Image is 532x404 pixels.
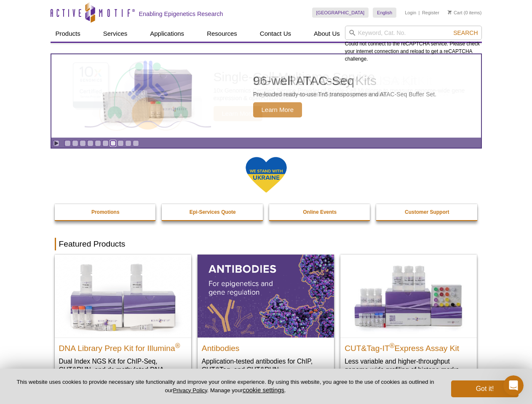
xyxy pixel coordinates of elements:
[72,140,78,146] a: Go to slide 2
[198,255,334,382] a: All Antibodies Antibodies Application-tested antibodies for ChIP, CUT&Tag, and CUT&RUN.
[59,340,187,353] h2: DNA Library Prep Kit for Illumina
[451,29,480,37] button: Search
[345,340,473,353] h2: CUT&Tag-IT Express Assay Kit
[390,342,395,349] sup: ®
[133,140,139,146] a: Go to slide 10
[340,255,477,382] a: CUT&Tag-IT® Express Assay Kit CUT&Tag-IT®Express Assay Kit Less variable and higher-throughput ge...
[80,140,86,146] a: Go to slide 3
[345,26,482,63] div: Could not connect to the reCAPTCHA service. Please check your internet connection and reload to g...
[202,26,242,42] a: Resources
[55,204,157,220] a: Promotions
[448,8,482,18] li: (0 items)
[345,357,473,374] p: Less variable and higher-throughput genome-wide profiling of histone marks​.
[453,29,478,36] span: Search
[376,204,478,220] a: Customer Support
[64,140,71,146] a: Go to slide 1
[198,255,334,337] img: All Antibodies
[59,357,187,383] p: Dual Index NGS Kit for ChIP-Seq, CUT&RUN, and ds methylated DNA assays.
[243,386,284,393] button: cookie settings
[102,140,109,146] a: Go to slide 6
[55,255,191,391] a: DNA Library Prep Kit for Illumina DNA Library Prep Kit for Illumina® Dual Index NGS Kit for ChIP-...
[55,255,191,337] img: DNA Library Prep Kit for Illumina
[162,204,264,220] a: Epi-Services Quote
[269,204,371,220] a: Online Events
[405,10,416,16] a: Login
[422,10,439,16] a: Register
[55,238,478,250] h2: Featured Products
[110,140,116,146] a: Go to slide 7
[95,140,101,146] a: Go to slide 5
[345,26,482,40] input: Keyword, Cat. No.
[312,8,369,18] a: [GEOGRAPHIC_DATA]
[419,8,420,18] li: |
[202,340,330,353] h2: Antibodies
[340,255,477,337] img: CUT&Tag-IT® Express Assay Kit
[373,8,396,18] a: English
[245,156,287,194] img: We Stand With Ukraine
[139,10,223,18] h2: Enabling Epigenetics Research
[53,140,59,146] a: Toggle autoplay
[448,10,452,14] img: Your Cart
[98,26,133,42] a: Services
[448,10,462,16] a: Cart
[125,140,131,146] a: Go to slide 9
[451,380,519,397] button: Got it!
[13,378,437,394] p: This website uses cookies to provide necessary site functionality and improve your online experie...
[255,26,296,42] a: Contact Us
[175,342,180,349] sup: ®
[405,209,449,215] strong: Customer Support
[202,357,330,374] p: Application-tested antibodies for ChIP, CUT&Tag, and CUT&RUN.
[145,26,189,42] a: Applications
[503,375,524,396] iframe: Intercom live chat
[303,209,337,215] strong: Online Events
[87,140,94,146] a: Go to slide 4
[190,209,236,215] strong: Epi-Services Quote
[309,26,345,42] a: About Us
[173,387,207,393] a: Privacy Policy
[51,26,86,42] a: Products
[91,209,120,215] strong: Promotions
[118,140,124,146] a: Go to slide 8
